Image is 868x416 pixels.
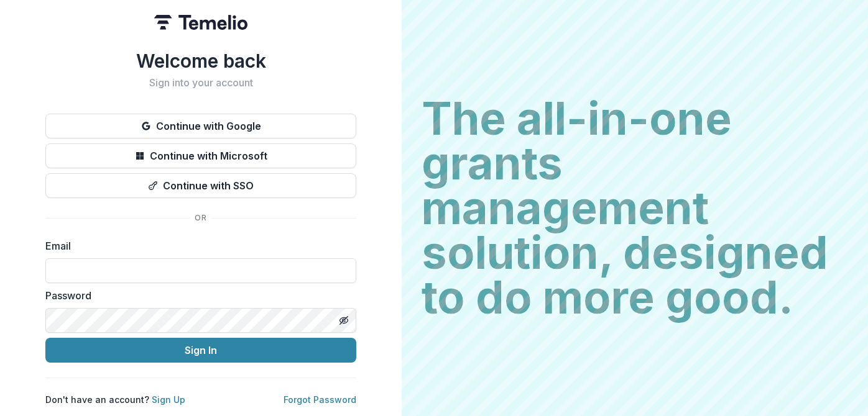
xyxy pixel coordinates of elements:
button: Continue with Google [45,114,356,138]
h2: Sign into your account [45,77,356,89]
img: Temelio [154,15,247,30]
p: Don't have an account? [45,393,185,406]
label: Password [45,288,349,303]
button: Sign In [45,338,356,363]
a: Sign Up [152,394,185,405]
button: Toggle password visibility [334,310,354,330]
button: Continue with SSO [45,173,356,198]
a: Forgot Password [284,394,356,405]
h1: Welcome back [45,50,356,72]
button: Continue with Microsoft [45,143,356,168]
label: Email [45,238,349,253]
